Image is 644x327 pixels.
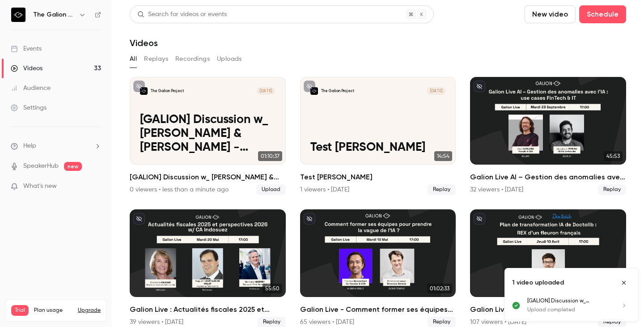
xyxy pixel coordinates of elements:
[470,77,626,195] li: Galion Live AI – Gestion des anomalies avec l'IA : use cases FinTech & IT
[474,81,485,92] button: unpublished
[427,284,452,293] span: 01:02:33
[130,77,286,195] a: [GALION] Discussion w_ JB Rudelle & Armand Thiberge - 2025_09_26 16_55 CEST - Recording (1)The Ga...
[90,183,101,191] iframe: Noticeable Trigger
[527,297,631,314] a: [GALION] Discussion w_ [PERSON_NAME] & [PERSON_NAME] - 2025_09_26 16_55 CEST - Recording (1)Uploa...
[144,52,168,66] button: Replays
[258,151,282,161] span: 01:10:37
[470,318,526,327] div: 107 viewers • [DATE]
[512,278,564,287] p: 1 video uploaded
[300,318,354,327] div: 65 viewers • [DATE]
[130,38,158,48] h1: Videos
[11,305,29,316] span: Trial
[11,64,42,73] div: Videos
[470,77,626,195] a: 45:53Galion Live AI – Gestion des anomalies avec l'IA : use cases FinTech & IT32 viewers • [DATE]...
[310,140,445,154] p: Test [PERSON_NAME]
[527,306,610,314] p: Upload completed
[133,213,145,225] button: unpublished
[130,185,229,194] div: 0 viewers • less than a minute ago
[64,162,82,171] span: new
[300,77,456,195] a: Test Amélie The Galion Project[DATE]Test [PERSON_NAME]14:54Test [PERSON_NAME]1 viewers • [DATE]Re...
[11,103,47,112] div: Settings
[130,304,286,315] h2: Galion Live : Actualités fiscales 2025 et perspectives 2026 w/ CA Indosuez
[11,8,25,22] img: The Galion Project
[263,284,282,293] span: 55:50
[23,161,59,171] a: SpeakerHub
[11,44,42,53] div: Events
[598,184,626,195] span: Replay
[321,89,354,94] p: The Galion Project
[604,151,623,161] span: 45:53
[130,318,183,327] div: 39 viewers • [DATE]
[300,172,456,183] h2: Test [PERSON_NAME]
[150,89,184,94] p: The Galion Project
[617,276,631,290] button: Close uploads list
[33,10,75,19] h6: The Galion Project
[130,77,286,195] li: [GALION] Discussion w_ JB Rudelle & Armand Thiberge - 2025_09_26 16_55 CEST - Recording (1)
[304,213,315,225] button: unpublished
[300,185,349,194] div: 1 viewers • [DATE]
[527,297,610,305] p: [GALION] Discussion w_ [PERSON_NAME] & [PERSON_NAME] - 2025_09_26 16_55 CEST - Recording (1)
[34,307,72,314] span: Plan usage
[78,307,101,314] button: Upgrade
[428,184,456,195] span: Replay
[257,87,275,95] span: [DATE]
[130,172,286,183] h2: [GALION] Discussion w_ [PERSON_NAME] & [PERSON_NAME] - 2025_09_26 16_55 CEST - Recording (1)
[137,10,227,19] div: Search for videos or events
[23,182,57,191] span: What's new
[470,172,626,183] h2: Galion Live AI – Gestion des anomalies avec l'IA : use cases FinTech & IT
[130,52,137,66] button: All
[474,213,485,225] button: unpublished
[11,84,51,93] div: Audience
[427,87,445,95] span: [DATE]
[505,297,638,321] ul: Uploads list
[434,151,452,161] span: 14:54
[256,184,286,195] span: Upload
[300,77,456,195] li: Test Amélie
[133,81,145,92] button: unpublished
[470,185,523,194] div: 32 viewers • [DATE]
[23,141,36,151] span: Help
[525,5,576,23] button: New video
[217,52,242,66] button: Uploads
[175,52,210,66] button: Recordings
[130,5,626,322] section: Videos
[140,113,275,154] p: [GALION] Discussion w_ [PERSON_NAME] & [PERSON_NAME] - 2025_09_26 16_55 CEST - Recording (1)
[11,141,101,151] li: help-dropdown-opener
[304,81,315,92] button: unpublished
[579,5,626,23] button: Schedule
[300,304,456,315] h2: Galion Live - Comment former ses équipes pour prendre la vague de l'IA ?
[470,304,626,315] h2: Galion Live IA - Plan de transformation IA de Doctolib : [PERSON_NAME] d'un fleuron français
